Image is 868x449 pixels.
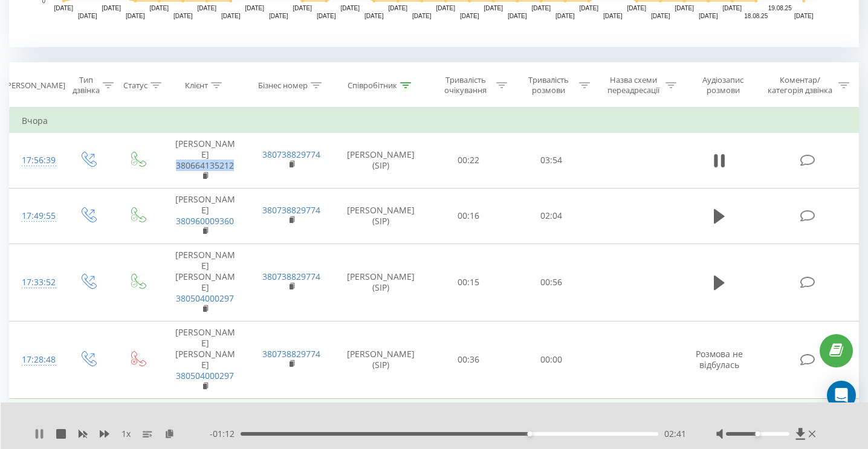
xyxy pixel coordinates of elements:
[436,5,456,11] text: [DATE]
[210,428,241,440] span: - 01:12
[427,133,510,189] td: 00:22
[427,244,510,321] td: 00:15
[696,348,743,370] span: Розмова не відбулась
[532,5,551,11] text: [DATE]
[162,188,248,244] td: [PERSON_NAME]
[176,370,234,381] a: 380504000297
[723,5,742,11] text: [DATE]
[126,13,145,19] text: [DATE]
[460,13,479,19] text: [DATE]
[269,13,288,19] text: [DATE]
[176,292,234,304] a: 380504000297
[627,5,647,11] text: [DATE]
[245,5,265,11] text: [DATE]
[22,271,50,294] div: 17:33:52
[510,321,593,398] td: 00:00
[4,80,65,91] div: [PERSON_NAME]
[150,5,169,11] text: [DATE]
[334,244,427,321] td: [PERSON_NAME] (SIP)
[341,5,360,11] text: [DATE]
[54,5,74,11] text: [DATE]
[510,133,593,189] td: 03:54
[293,5,313,11] text: [DATE]
[121,428,131,440] span: 1 x
[756,431,760,436] div: Accessibility label
[78,13,97,19] text: [DATE]
[334,188,427,244] td: [PERSON_NAME] (SIP)
[827,381,856,410] div: Open Intercom Messenger
[102,5,121,11] text: [DATE]
[675,5,695,11] text: [DATE]
[73,75,100,95] div: Тип дзвінка
[527,431,532,436] div: Accessibility label
[580,5,599,11] text: [DATE]
[555,13,575,19] text: [DATE]
[221,13,241,19] text: [DATE]
[438,75,493,95] div: Тривалість очікування
[427,321,510,398] td: 00:36
[317,13,336,19] text: [DATE]
[521,75,576,95] div: Тривалість розмови
[162,321,248,398] td: [PERSON_NAME] [PERSON_NAME]
[364,13,384,19] text: [DATE]
[123,80,147,91] div: Статус
[765,75,835,95] div: Коментар/категорія дзвінка
[10,109,859,133] td: Вчора
[794,13,814,19] text: [DATE]
[768,5,792,11] text: 19.08.25
[389,5,408,11] text: [DATE]
[185,80,208,91] div: Клієнт
[603,13,623,19] text: [DATE]
[412,13,432,19] text: [DATE]
[22,348,50,372] div: 17:28:48
[258,80,308,91] div: Бізнес номер
[262,149,320,160] a: 380738829774
[162,133,248,189] td: [PERSON_NAME]
[334,133,427,189] td: [PERSON_NAME] (SIP)
[262,204,320,216] a: 380738829774
[604,75,662,95] div: Назва схеми переадресації
[262,348,320,360] a: 380738829774
[427,188,510,244] td: 00:16
[484,5,504,11] text: [DATE]
[198,5,217,11] text: [DATE]
[690,75,756,95] div: Аудіозапис розмови
[22,149,50,172] div: 17:56:39
[262,271,320,282] a: 380738829774
[699,13,718,19] text: [DATE]
[510,244,593,321] td: 00:56
[664,428,686,440] span: 02:41
[348,80,397,91] div: Співробітник
[173,13,193,19] text: [DATE]
[176,160,234,171] a: 380664135212
[334,321,427,398] td: [PERSON_NAME] (SIP)
[651,13,670,19] text: [DATE]
[510,188,593,244] td: 02:04
[162,244,248,321] td: [PERSON_NAME] [PERSON_NAME]
[744,13,768,19] text: 18.08.25
[176,215,234,227] a: 380960009360
[22,204,50,228] div: 17:49:55
[508,13,527,19] text: [DATE]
